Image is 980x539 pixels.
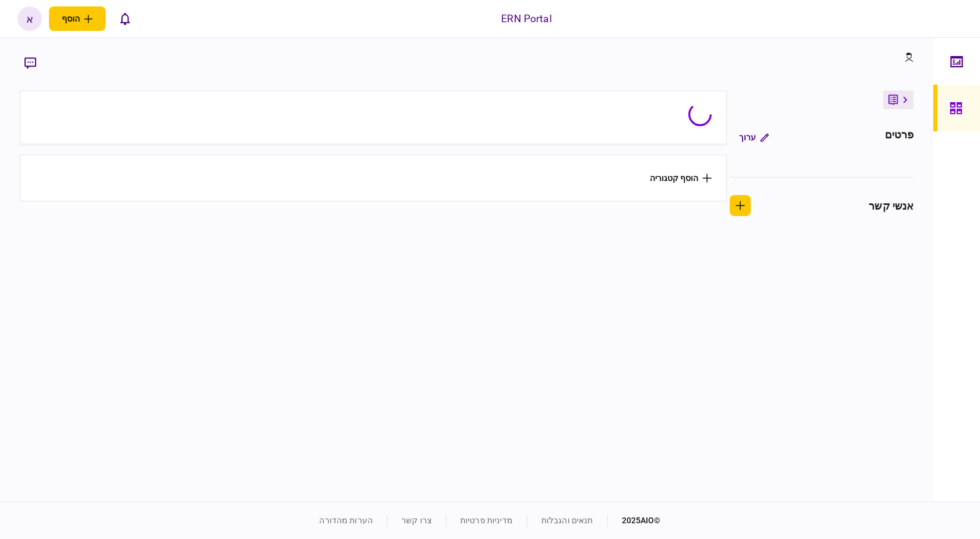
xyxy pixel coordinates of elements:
[885,127,914,148] div: פרטים
[17,6,42,31] button: א
[49,6,106,31] button: פתח תפריט להוספת לקוח
[730,127,778,148] button: ערוך
[319,516,373,525] a: הערות מהדורה
[501,11,551,26] div: ERN Portal
[460,516,513,525] a: מדיניות פרטיות
[869,198,914,214] div: אנשי קשר
[650,173,712,183] button: הוסף קטגוריה
[113,6,137,31] button: פתח רשימת התראות
[541,516,593,525] a: תנאים והגבלות
[607,514,661,527] div: © 2025 AIO
[401,516,432,525] a: צרו קשר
